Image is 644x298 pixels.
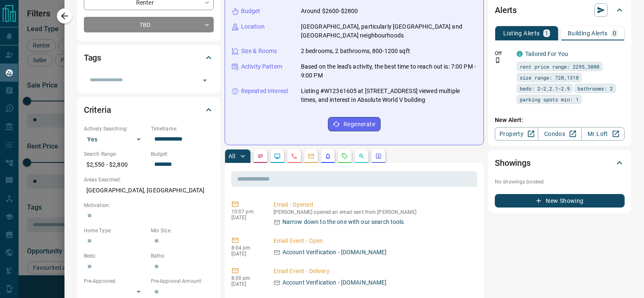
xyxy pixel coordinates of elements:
p: 10:07 pm [231,209,261,215]
p: Around $2600-$2800 [301,7,358,16]
p: Activity Pattern [241,62,282,71]
p: Pre-Approval Amount: [151,277,214,285]
p: Actively Searching: [84,125,147,133]
p: Areas Searched: [84,176,214,184]
a: Mr.Loft [581,127,625,141]
p: Account Verification - [DOMAIN_NAME] [282,278,387,287]
p: Min Size: [151,227,214,234]
p: 2 bedrooms, 2 bathrooms, 800-1200 sqft [301,47,410,56]
p: Listing #W12361605 at [STREET_ADDRESS] viewed multiple times, and interest in Absolute World V bu... [301,87,477,104]
span: parking spots min: 1 [520,95,579,104]
p: [GEOGRAPHIC_DATA], [GEOGRAPHIC_DATA] [84,184,214,197]
h2: Tags [84,51,101,64]
p: Home Type: [84,227,147,234]
p: Beds: [84,252,147,260]
svg: Opportunities [358,153,365,160]
p: [DATE] [231,281,261,287]
p: Size & Rooms [241,47,277,56]
p: 8:00 pm [231,275,261,281]
p: Baths: [151,252,214,260]
svg: Notes [257,153,264,160]
svg: Requests [341,153,348,160]
p: New Alert: [495,116,625,125]
div: Tags [84,48,214,68]
p: Pre-Approved: [84,277,147,285]
p: Email Event - Open [274,237,474,245]
p: Motivation: [84,202,214,209]
p: Off [495,50,512,57]
div: Showings [495,153,625,173]
svg: Calls [291,153,298,160]
span: rent price range: 2295,3080 [520,62,599,71]
p: $2,550 - $2,800 [84,158,147,172]
p: Narrow down to the one with our search tools [282,218,404,226]
p: 1 [545,30,548,36]
p: Budget [241,7,260,16]
p: Email - Opened [274,200,474,209]
svg: Push Notification Only [495,57,501,63]
h2: Showings [495,156,531,170]
div: Yes [84,133,147,146]
div: Criteria [84,100,214,120]
p: Search Range: [84,150,147,158]
div: condos.ca [517,51,523,57]
button: Open [199,74,211,86]
a: Tailored For You [525,51,568,57]
p: [DATE] [231,215,261,221]
p: Timeframe: [151,125,214,133]
p: [GEOGRAPHIC_DATA], particularly [GEOGRAPHIC_DATA] and [GEOGRAPHIC_DATA] neighbourhoods [301,22,477,40]
button: New Showing [495,194,625,208]
a: Condos [538,127,581,141]
p: Repeated Interest [241,87,288,96]
span: beds: 2-2,2.1-2.9 [520,84,570,93]
span: size range: 720,1318 [520,73,579,82]
p: [PERSON_NAME] opened an email sent from [PERSON_NAME] [274,209,474,215]
p: 8:04 pm [231,245,261,251]
svg: Agent Actions [375,153,382,160]
p: Account Verification - [DOMAIN_NAME] [282,248,387,257]
p: [DATE] [231,251,261,257]
p: Budget: [151,150,214,158]
span: bathrooms: 2 [577,84,613,93]
p: Listing Alerts [503,30,540,36]
div: TBD [84,17,214,32]
svg: Emails [308,153,314,160]
h2: Criteria [84,103,111,117]
p: Building Alerts [568,30,608,36]
p: Location [241,22,265,31]
a: Property [495,127,538,141]
p: 0 [613,30,616,36]
p: Based on the lead's activity, the best time to reach out is: 7:00 PM - 9:00 PM [301,62,477,80]
svg: Lead Browsing Activity [274,153,281,160]
h2: Alerts [495,3,517,17]
svg: Listing Alerts [325,153,331,160]
p: All [228,153,235,159]
p: No showings booked [495,178,625,186]
p: Email Event - Delivery [274,267,474,276]
button: Regenerate [328,117,381,131]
